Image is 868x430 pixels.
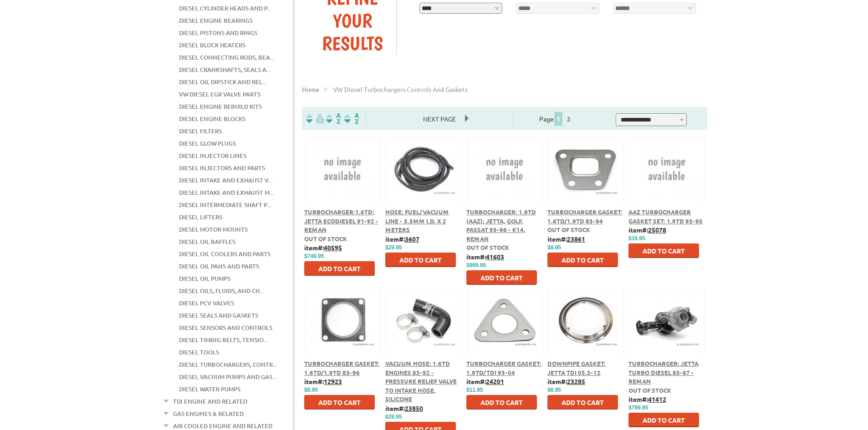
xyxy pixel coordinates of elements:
[179,64,271,76] a: Diesel Crankshafts, Seals a...
[547,253,618,267] button: Add to Cart
[547,226,590,233] span: Out of stock
[179,273,230,284] a: Diesel Oil Pumps
[304,395,375,410] button: Add to Cart
[562,398,604,406] span: Add to Cart
[628,405,648,411] span: $799.95
[405,404,423,412] u: 23850
[179,162,265,174] a: Diesel Injectors and Parts
[567,235,585,243] u: 23861
[179,76,266,88] a: Diesel Oil Dipstick and Rel...
[385,253,456,267] button: Add to Cart
[628,359,699,385] a: Turbocharger: Jetta Turbo Diesel 85-87 - Reman
[304,253,324,259] span: $749.95
[565,115,573,123] a: 2
[179,359,277,370] a: Diesel Turbochargers, Contr...
[179,309,258,321] a: Diesel Seals and Gaskets
[405,235,419,243] u: 3607
[306,113,324,124] img: filterpricelow.svg
[547,395,618,410] button: Add to Cart
[466,395,537,410] button: Add to Cart
[179,113,245,125] a: Diesel Engine Blocks
[342,113,361,124] img: Sort by Sales Rank
[466,270,537,285] button: Add to Cart
[179,174,272,186] a: Diesel Intake and Exhaust V...
[179,371,276,383] a: Diesel Vacuum Pumps and Gas...
[628,386,671,394] span: Out of stock
[179,15,253,26] a: Diesel Engine Bearings
[547,359,606,376] a: Downpipe Gasket: Jetta TDI 05.5-12
[466,262,486,268] span: $999.95
[399,256,442,264] span: Add to Cart
[324,377,342,385] u: 12923
[179,322,272,334] a: Diesel Sensors and Controls
[304,243,342,252] b: item#:
[385,235,419,243] b: item#:
[179,101,262,112] a: Diesel Engine Rebuild Kits
[179,297,234,309] a: Diesel PCV Valves
[324,243,342,252] u: 40595
[466,377,504,385] b: item#:
[547,244,561,251] span: $8.95
[302,85,319,93] a: Home
[486,253,504,261] u: 41603
[179,27,257,39] a: Diesel Pistons and Rings
[179,2,271,14] a: Diesel Cylinder Heads and P...
[385,359,457,403] a: Vacuum Hose: 1.6TD engines 83-92 - Pressure Relief Valve to Intake Hose, Silicone
[304,387,318,393] span: $8.95
[567,377,585,385] u: 23285
[179,223,248,235] a: Diesel Motor Mounts
[628,208,703,225] a: AAZ Turbocharger Gasket Set: 1.9TD 93-95
[179,334,268,346] a: Diesel Timing Belts, Tensio...
[648,226,666,234] u: 25078
[179,211,222,223] a: Diesel Lifters
[385,414,402,420] span: $29.95
[179,51,274,63] a: Diesel Connecting Rods, Bea...
[179,150,246,162] a: Diesel Injector Lines
[179,39,245,51] a: Diesel Block Heaters
[466,208,536,243] span: Turbocharger: 1.9TD (AAZ); Jetta, Golf, Passat 93-96 - K14, Reman
[547,387,561,393] span: $6.95
[179,285,264,297] a: Diesel Oils, Fluids, and Ch...
[304,261,375,276] button: Add to Cart
[179,125,222,137] a: Diesel Filters
[304,235,347,243] span: Out of stock
[304,377,342,385] b: item#:
[318,398,361,406] span: Add to Cart
[480,273,523,282] span: Add to Cart
[466,243,509,251] span: Out of stock
[554,112,562,126] span: 1
[466,359,541,376] a: Turbocharger Gasket: 1.9TD/TDI 93-04
[173,395,247,407] a: TDI Engine and Related
[179,88,260,100] a: VW Diesel EGR Valve Parts
[179,260,259,272] a: Diesel Oil Pans and Parts
[385,244,402,251] span: $29.95
[179,383,240,395] a: Diesel Water Pumps
[304,359,379,376] a: Turbocharger Gasket: 1.6TD/1.9TD 83-96
[385,208,449,233] a: Hose: Fuel/Vacuum Line - 3.5mm I.D. x 2 meters
[324,113,342,124] img: Sort by Headline
[648,395,666,403] u: 41412
[179,346,219,358] a: Diesel Tools
[628,413,699,427] button: Add to Cart
[173,408,244,420] a: Gas Engines & Related
[385,404,423,412] b: item#:
[466,387,483,393] span: $11.95
[179,187,274,198] a: Diesel Intake and Exhaust M...
[318,264,361,273] span: Add to Cart
[414,115,465,123] a: Next Page
[304,208,378,233] a: Turbocharger:1.6TD; Jetta ECOdiesel 91-92 - Reman
[480,398,523,406] span: Add to Cart
[547,208,623,225] a: Turbocharger Gasket: 1.6TD/1.9TD 83-94
[643,416,685,424] span: Add to Cart
[628,395,666,403] b: item#:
